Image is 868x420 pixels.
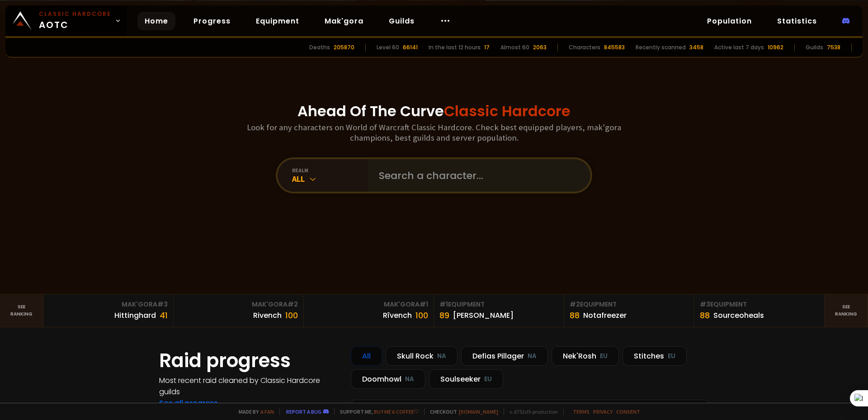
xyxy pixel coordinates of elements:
span: Made by [233,408,274,415]
a: Mak'Gora#2Rivench100 [174,294,304,327]
a: a fan [260,408,274,415]
a: Privacy [593,408,613,415]
span: v. d752d5 - production [504,408,558,415]
small: EU [484,375,492,384]
span: # 3 [700,300,710,309]
div: Recently scanned [636,43,686,52]
div: 88 [700,309,710,321]
div: Nek'Rosh [552,346,619,366]
a: Terms [573,408,590,415]
a: Home [137,12,175,30]
a: Classic HardcoreAOTC [5,5,127,36]
div: 845583 [604,43,625,52]
div: Mak'Gora [309,300,428,309]
div: Soulseeker [429,369,503,389]
div: Level 60 [377,43,399,52]
a: Mak'Gora#3Hittinghard41 [43,294,174,327]
h1: Ahead Of The Curve [297,100,571,122]
span: AOTC [39,10,111,32]
span: # 1 [439,300,448,309]
small: Classic Hardcore [39,10,111,18]
small: NA [405,375,414,384]
div: In the last 12 hours [429,43,481,52]
a: Report a bug [286,408,321,415]
div: 66141 [403,43,418,52]
a: #2Equipment88Notafreezer [564,294,694,327]
small: EU [668,352,675,361]
div: 10962 [768,43,783,52]
small: NA [528,352,537,361]
div: 17 [484,43,490,52]
h4: Most recent raid cleaned by Classic Hardcore guilds [159,375,340,397]
a: Mak'gora [317,12,371,30]
div: Sourceoheals [713,310,764,321]
span: Support me, [334,408,419,415]
a: See all progress [159,398,218,408]
a: Statistics [770,12,824,30]
div: Hittinghard [114,310,156,321]
a: Mak'Gora#1Rîvench100 [304,294,434,327]
div: Mak'Gora [49,300,168,309]
div: Equipment [570,300,689,309]
small: EU [600,352,608,361]
a: Buy me a coffee [374,408,419,415]
div: 100 [415,309,428,321]
h1: Raid progress [159,346,340,375]
span: # 3 [157,300,168,309]
div: All [292,174,368,184]
div: Rivench [253,310,282,321]
div: All [351,346,382,366]
div: Notafreezer [583,310,627,321]
div: Stitches [623,346,687,366]
div: 89 [439,309,449,321]
div: Rîvench [383,310,412,321]
div: Almost 60 [500,43,529,52]
a: #3Equipment88Sourceoheals [694,294,825,327]
div: [PERSON_NAME] [453,310,514,321]
div: Defias Pillager [461,346,548,366]
a: Population [700,12,759,30]
div: Deaths [309,43,330,52]
span: # 2 [288,300,298,309]
span: # 2 [570,300,580,309]
div: Active last 7 days [714,43,764,52]
a: Equipment [249,12,307,30]
div: realm [292,167,368,174]
div: 3458 [689,43,703,52]
div: 2063 [533,43,547,52]
div: 205870 [334,43,354,52]
div: 7538 [827,43,840,52]
h3: Look for any characters on World of Warcraft Classic Hardcore. Check best equipped players, mak'g... [243,122,625,143]
a: #1Equipment89[PERSON_NAME] [434,294,564,327]
div: Guilds [806,43,823,52]
span: Checkout [424,408,498,415]
div: 100 [285,309,298,321]
input: Search a character... [373,159,580,192]
a: Progress [186,12,238,30]
div: Skull Rock [386,346,458,366]
div: Doomhowl [351,369,425,389]
div: 41 [160,309,168,321]
div: Characters [569,43,600,52]
span: Classic Hardcore [444,101,571,121]
div: Equipment [700,300,819,309]
div: Mak'Gora [179,300,298,309]
a: [DOMAIN_NAME] [459,408,498,415]
a: Consent [616,408,640,415]
span: # 1 [420,300,428,309]
div: 88 [570,309,580,321]
a: Guilds [382,12,422,30]
a: Seeranking [825,294,868,327]
div: Equipment [439,300,558,309]
small: NA [437,352,446,361]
